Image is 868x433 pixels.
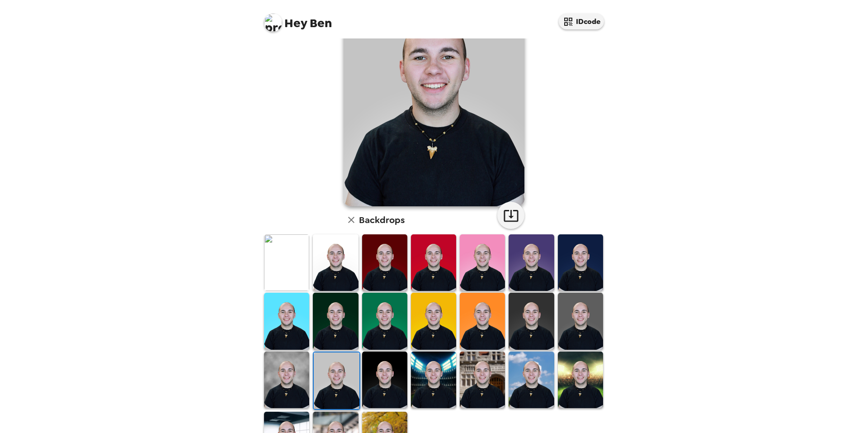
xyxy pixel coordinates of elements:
[559,14,604,29] button: IDcode
[264,14,282,32] img: profile pic
[264,234,309,291] img: Original
[284,15,307,31] span: Hey
[359,213,405,227] h6: Backdrops
[264,9,332,29] span: Ben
